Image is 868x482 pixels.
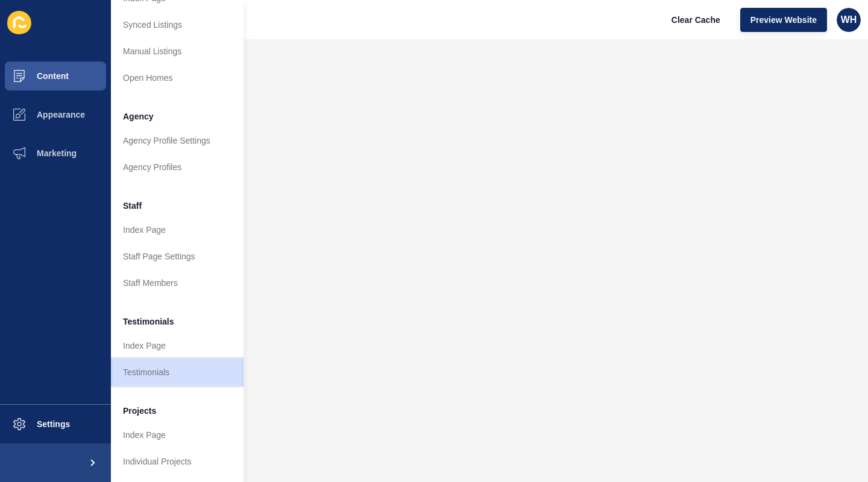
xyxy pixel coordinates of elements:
[661,8,731,32] button: Clear Cache
[123,110,154,122] span: Agency
[123,200,142,212] span: Staff
[111,154,244,180] a: Agency Profiles
[123,405,156,417] span: Projects
[111,127,244,154] a: Agency Profile Settings
[740,8,827,32] button: Preview Website
[123,316,174,328] span: Testimonials
[111,270,244,296] a: Staff Members
[111,243,244,270] a: Staff Page Settings
[111,65,244,91] a: Open Homes
[750,14,817,26] span: Preview Website
[111,332,244,359] a: Index Page
[111,217,244,243] a: Index Page
[111,38,244,65] a: Manual Listings
[671,14,720,26] span: Clear Cache
[111,11,244,38] a: Synced Listings
[111,448,244,475] a: Individual Projects
[111,422,244,448] a: Index Page
[841,14,857,26] span: WH
[111,359,244,385] a: Testimonials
